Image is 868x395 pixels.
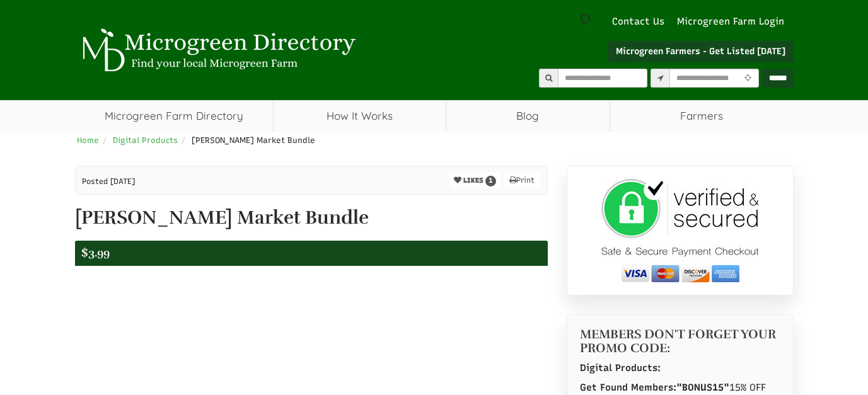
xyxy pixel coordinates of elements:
[741,74,755,83] i: Use Current Location
[580,381,780,394] p: 15% OFF
[606,15,671,28] a: Contact Us
[75,28,359,72] img: Microgreen Directory
[449,173,501,188] button: LIKES 1
[504,173,540,188] a: Print
[81,246,110,260] span: $3.99
[113,135,178,145] a: Digital Products
[274,100,446,132] a: How It Works
[77,135,99,145] a: Home
[601,179,759,282] img: secure checkout
[610,100,794,132] span: Farmers
[580,362,661,374] strong: Digital Products:
[82,177,108,186] span: Posted
[677,15,790,28] a: Microgreen Farm Login
[110,177,135,186] span: [DATE]
[446,100,610,132] a: Blog
[461,176,483,185] span: LIKES
[192,135,315,145] span: [PERSON_NAME] Market Bundle
[485,176,496,186] span: 1
[580,382,729,393] strong: Get Found Members:
[75,207,548,228] h1: [PERSON_NAME] Market Bundle
[580,328,780,355] h4: MEMBERS DON'T FORGET YOUR PROMO CODE:
[676,382,729,393] span: "BONUS15"
[75,100,274,132] a: Microgreen Farm Directory
[608,41,794,62] a: Microgreen Farmers - Get Listed [DATE]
